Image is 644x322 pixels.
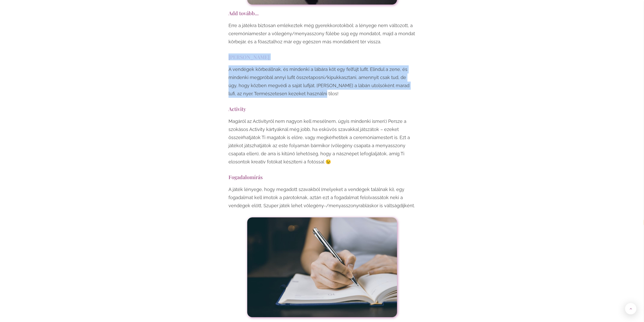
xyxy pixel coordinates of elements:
[228,10,416,16] h3: Add tovább...
[228,174,416,180] h3: Fogadalomírás
[228,185,416,210] p: A játék lényege, hogy megadott szavakból (melyeket a vendégek találnak ki), egy fogadalmat kell í...
[228,53,416,60] h3: [PERSON_NAME]
[228,117,416,166] p: Magáról az Activityről nem nagyon kell mesélnem, úgyis mindenki ismeri:) Persze a szokásos Activi...
[228,22,416,46] p: Erre a játékra biztosan emlékeztek még gyerekkorotokból: a lényege nem változott, a ceremóniamest...
[228,65,416,98] p: A vendégek körbeállnak, és mindenki a lábára köt egy felfújt lufit. Elindul a zene, és mindenki m...
[228,105,416,112] h3: Activity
